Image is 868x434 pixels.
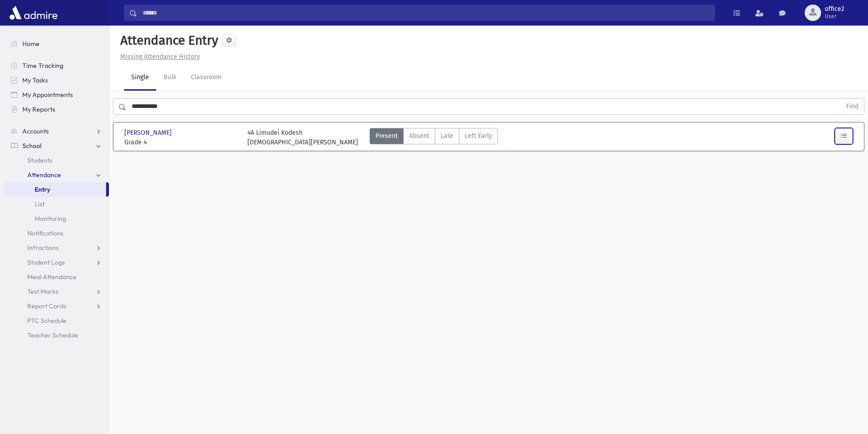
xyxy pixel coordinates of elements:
[409,131,429,141] span: Absent
[120,53,200,61] u: Missing Attendance History
[4,153,109,168] a: Students
[137,5,714,21] input: Search
[22,127,49,135] span: Accounts
[4,211,109,226] a: Monitoring
[22,40,40,48] span: Home
[35,200,45,208] span: List
[4,36,109,51] a: Home
[124,65,156,91] a: Single
[27,244,59,252] span: Infractions
[22,61,63,70] span: Time Tracking
[4,313,109,328] a: PTC Schedule
[184,65,229,91] a: Classroom
[117,53,200,61] a: Missing Attendance History
[35,185,50,194] span: Entry
[27,171,61,179] span: Attendance
[247,128,358,147] div: 4A Limudei Kodesh [DEMOGRAPHIC_DATA][PERSON_NAME]
[4,240,109,255] a: Infractions
[27,302,66,310] span: Report Cards
[124,138,238,147] span: Grade 4
[22,142,41,150] span: School
[375,131,398,141] span: Present
[4,182,106,197] a: Entry
[4,102,109,117] a: My Reports
[27,156,52,164] span: Students
[22,91,73,99] span: My Appointments
[22,105,55,113] span: My Reports
[7,4,60,22] img: AdmirePro
[825,13,844,20] span: User
[4,226,109,240] a: Notifications
[27,229,63,237] span: Notifications
[27,258,65,266] span: Student Logs
[4,58,109,73] a: Time Tracking
[35,214,66,223] span: Monitoring
[4,124,109,138] a: Accounts
[4,87,109,102] a: My Appointments
[4,299,109,313] a: Report Cards
[4,138,109,153] a: School
[4,73,109,87] a: My Tasks
[22,76,48,84] span: My Tasks
[27,287,58,296] span: Test Marks
[4,197,109,211] a: List
[4,255,109,270] a: Student Logs
[441,131,453,141] span: Late
[4,328,109,342] a: Teacher Schedule
[825,5,844,13] span: office2
[27,273,77,281] span: Meal Attendance
[465,131,492,141] span: Left Early
[27,331,78,339] span: Teacher Schedule
[27,317,67,325] span: PTC Schedule
[370,128,498,147] div: AttTypes
[117,33,218,48] h5: Attendance Entry
[4,284,109,299] a: Test Marks
[156,65,184,91] a: Bulk
[841,99,864,114] button: Find
[4,270,109,284] a: Meal Attendance
[124,128,174,138] span: [PERSON_NAME]
[4,168,109,182] a: Attendance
